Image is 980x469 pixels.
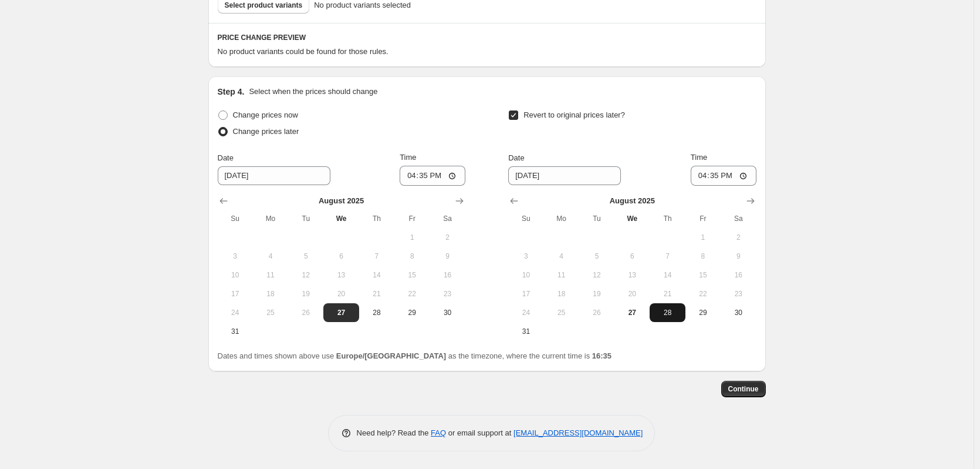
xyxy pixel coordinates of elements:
span: 16 [434,270,460,280]
span: 26 [293,308,319,317]
a: FAQ [431,428,446,437]
span: Fr [399,214,425,223]
button: Friday August 15 2025 [394,266,430,284]
button: Monday August 11 2025 [544,266,579,284]
th: Saturday [430,209,465,228]
span: 18 [258,289,283,299]
span: 13 [328,270,354,280]
button: Tuesday August 5 2025 [579,247,614,266]
span: 13 [619,270,645,280]
button: Thursday August 7 2025 [359,247,394,266]
span: 29 [690,308,716,317]
th: Friday [394,209,430,228]
button: Today Wednesday August 27 2025 [614,303,650,322]
span: 22 [690,289,716,299]
span: 4 [549,252,575,261]
span: 11 [549,270,575,280]
button: Monday August 18 2025 [544,284,579,303]
button: Sunday August 10 2025 [218,266,253,284]
span: 1 [399,233,425,242]
span: 11 [258,270,283,280]
input: 8/27/2025 [508,166,621,185]
button: Thursday August 21 2025 [359,284,394,303]
span: Fr [690,214,716,223]
span: 2 [434,233,460,242]
span: Mo [549,214,575,223]
span: 19 [293,289,319,299]
button: Friday August 22 2025 [685,284,721,303]
span: or email support at [446,428,513,437]
span: 7 [654,252,680,261]
span: 14 [654,270,680,280]
span: 5 [293,252,319,261]
button: Sunday August 31 2025 [218,322,253,341]
span: 12 [293,270,319,280]
span: Select product variants [225,1,303,10]
th: Tuesday [288,209,323,228]
button: Saturday August 2 2025 [430,228,465,247]
span: 25 [258,308,283,317]
button: Friday August 15 2025 [685,266,721,284]
button: Tuesday August 12 2025 [579,266,614,284]
span: 17 [222,289,248,299]
span: 26 [584,308,610,317]
span: Su [222,214,248,223]
button: Saturday August 2 2025 [721,228,756,247]
span: 3 [513,252,539,261]
a: [EMAIL_ADDRESS][DOMAIN_NAME] [513,428,643,437]
span: Th [364,214,390,223]
button: Saturday August 9 2025 [430,247,465,266]
button: Tuesday August 12 2025 [288,266,323,284]
p: Select when the prices should change [249,86,377,98]
input: 8/27/2025 [218,166,330,185]
button: Saturday August 23 2025 [430,284,465,303]
button: Sunday August 31 2025 [508,322,543,341]
th: Saturday [721,209,756,228]
button: Monday August 25 2025 [544,303,579,322]
span: 28 [364,308,390,317]
button: Tuesday August 19 2025 [288,284,323,303]
span: 12 [584,270,610,280]
span: 19 [584,289,610,299]
button: Monday August 4 2025 [544,247,579,266]
span: 6 [328,252,354,261]
button: Show previous month, July 2025 [215,193,232,209]
span: 2 [725,233,751,242]
input: 12:00 [400,166,465,186]
span: 30 [434,308,460,317]
button: Wednesday August 6 2025 [323,247,359,266]
span: 24 [513,308,539,317]
span: Date [508,153,524,162]
span: Continue [728,384,759,394]
button: Show next month, September 2025 [742,193,759,209]
button: Tuesday August 19 2025 [579,284,614,303]
th: Tuesday [579,209,614,228]
span: 17 [513,289,539,299]
button: Wednesday August 20 2025 [323,284,359,303]
span: Tu [584,214,610,223]
span: 6 [619,252,645,261]
span: 8 [399,252,425,261]
input: 12:00 [691,166,756,186]
h6: PRICE CHANGE PREVIEW [218,33,756,42]
button: Saturday August 16 2025 [430,266,465,284]
button: Friday August 8 2025 [394,247,430,266]
span: 31 [222,327,248,336]
button: Saturday August 16 2025 [721,266,756,284]
span: Time [400,153,416,162]
button: Wednesday August 20 2025 [614,284,650,303]
span: 27 [328,308,354,317]
button: Wednesday August 13 2025 [614,266,650,284]
span: 24 [222,308,248,317]
button: Saturday August 23 2025 [721,284,756,303]
button: Sunday August 24 2025 [508,303,543,322]
button: Sunday August 24 2025 [218,303,253,322]
span: 3 [222,252,248,261]
button: Wednesday August 6 2025 [614,247,650,266]
span: Date [218,153,234,162]
button: Thursday August 28 2025 [359,303,394,322]
span: 5 [584,252,610,261]
span: 9 [434,252,460,261]
th: Friday [685,209,721,228]
th: Thursday [650,209,685,228]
